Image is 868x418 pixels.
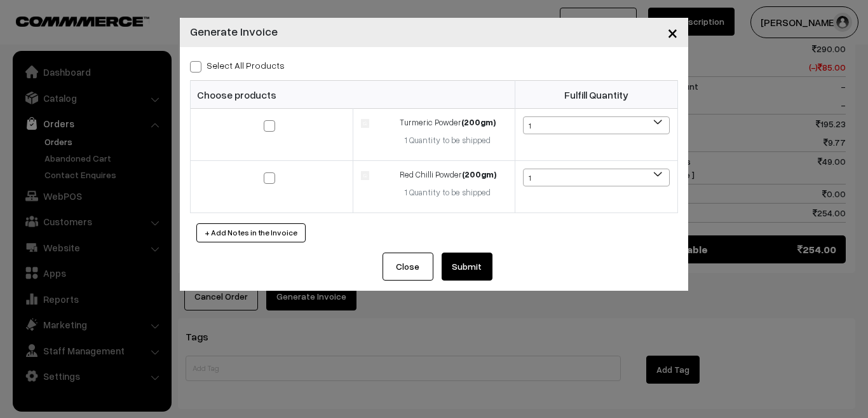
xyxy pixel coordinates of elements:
label: Select all Products [190,59,285,72]
div: 1 Quantity to be shipped [388,186,507,199]
div: Red Chilli Powder [388,169,507,181]
span: 1 [524,117,669,135]
button: Close [383,253,433,281]
strong: (200gm) [461,117,496,127]
button: Submit [442,253,492,281]
img: product.jpg [361,119,369,127]
span: 1 [523,116,670,134]
strong: (200gm) [462,169,496,179]
th: Choose products [191,81,515,109]
button: Close [657,13,688,52]
img: product.jpg [361,171,369,179]
span: × [667,20,678,44]
button: + Add Notes in the Invoice [196,223,306,242]
div: 1 Quantity to be shipped [388,134,507,147]
span: 1 [524,169,669,187]
span: 1 [523,169,670,186]
h4: Generate Invoice [190,23,278,40]
div: Turmeric Powder [388,116,507,129]
th: Fulfill Quantity [515,81,678,109]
